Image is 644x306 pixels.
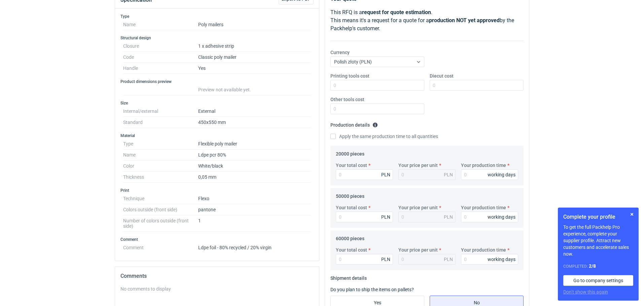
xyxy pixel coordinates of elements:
input: 0 [336,212,393,222]
input: 0 [461,254,518,265]
dd: Classic poly mailer [198,52,311,63]
dd: pantone [198,204,311,215]
input: 0 [330,80,424,91]
dd: Poly mailers [198,19,311,30]
dd: Flexo [198,193,311,204]
dd: 450x550 mm [198,117,311,128]
button: Don’t show this again [563,289,608,295]
legend: Production details [330,120,378,128]
h3: Product dimensions preview [120,79,314,84]
div: PLN [381,214,390,220]
dt: Code [123,52,198,63]
dt: Standard [123,117,198,128]
div: PLN [444,256,453,263]
div: PLN [444,214,453,220]
dd: Ldpe pcr 80% [198,149,311,161]
label: Your production time [461,247,506,253]
dt: Number of colors outside (front side) [123,215,198,232]
label: Your production time [461,162,506,169]
label: Your total cost [336,204,367,211]
dt: Closure [123,41,198,52]
div: working days [488,256,515,263]
dt: Comment [123,242,198,250]
label: Your total cost [336,247,367,253]
strong: 2 / 8 [589,263,596,269]
dt: Technique [123,193,198,204]
span: Polish złoty (PLN) [334,59,372,64]
p: To get the full Packhelp Pro experience, complete your supplier profile. Attract new customers an... [563,224,633,257]
label: Printing tools cost [330,73,369,79]
label: Your production time [461,204,506,211]
h3: Material [120,133,314,138]
label: Diecut cost [430,73,454,79]
label: Do you plan to ship the items on pallets? [330,287,414,292]
div: PLN [381,256,390,263]
div: Completed: [563,263,633,270]
dt: Color [123,161,198,172]
div: PLN [381,171,390,178]
div: working days [488,171,515,178]
legend: 50000 pieces [336,191,364,199]
h3: Size [120,100,314,106]
label: Other tools cost [330,96,364,103]
input: 0 [430,80,524,91]
div: working days [488,214,515,220]
span: Preview not available yet. [198,87,251,92]
dd: 0,05 mm [198,172,311,183]
dd: 1 x adhesive strip [198,41,311,52]
label: Apply the same production time to all quantities [330,133,438,140]
legend: Shipment details [330,273,367,281]
h3: Structural design [120,35,314,41]
h1: Complete your profile [563,213,633,221]
h3: Comment [120,237,314,242]
input: 0 [336,169,393,180]
dt: Name [123,19,198,30]
dd: Flexible poly mailer [198,138,311,149]
label: Your price per unit [398,162,438,169]
label: Your price per unit [398,204,438,211]
button: Skip for now [628,210,636,218]
dd: 1 [198,215,311,232]
label: Your price per unit [398,247,438,253]
dt: Name [123,149,198,161]
legend: 20000 pieces [336,148,364,157]
dt: Handle [123,63,198,74]
dd: Yes [198,63,311,74]
dd: External [198,106,311,117]
strong: production NOT yet approved [429,17,500,24]
input: 0 [461,212,518,222]
dt: Colors outside (front side) [123,204,198,215]
p: This RFQ is a . This means it's a request for a quote for a by the Packhelp's customer. [330,8,524,33]
h2: Comments [120,272,314,280]
div: No comments to display [120,286,314,292]
dt: Internal/external [123,106,198,117]
h3: Type [120,14,314,19]
label: Currency [330,49,350,56]
div: PLN [444,171,453,178]
input: 0 [330,103,424,114]
input: 0 [461,169,518,180]
legend: 60000 pieces [336,233,364,241]
a: Go to company settings [563,275,633,286]
label: Your total cost [336,162,367,169]
strong: request for quote estimation [362,9,431,15]
dt: Thickness [123,172,198,183]
dd: Ldpe foil - 80% recycled / 20% virgin [198,242,311,250]
dd: White/black [198,161,311,172]
input: 0 [336,254,393,265]
dt: Type [123,138,198,149]
h3: Print [120,188,314,193]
